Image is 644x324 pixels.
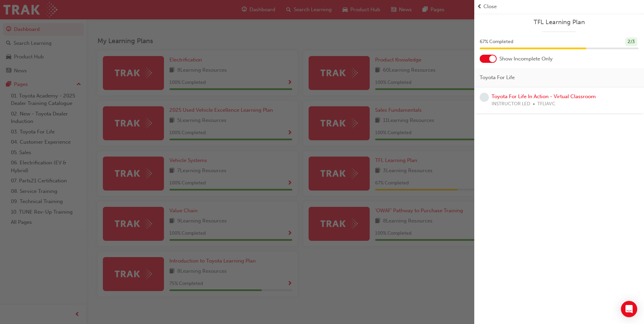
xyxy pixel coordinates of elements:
[621,301,637,317] div: Open Intercom Messenger
[492,93,596,100] a: Toyota For Life In Action - Virtual Classroom
[625,37,637,47] div: 2 / 3
[537,100,555,108] span: TFLIAVC
[480,74,515,82] span: Toyota For Life
[499,55,553,63] span: Show Incomplete Only
[492,100,530,108] span: INSTRUCTOR LED
[480,38,513,46] span: 67 % Completed
[480,18,639,26] a: TFL Learning Plan
[483,3,497,11] span: Close
[480,93,489,102] span: learningRecordVerb_NONE-icon
[477,3,641,11] button: prev-iconClose
[477,3,482,11] span: prev-icon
